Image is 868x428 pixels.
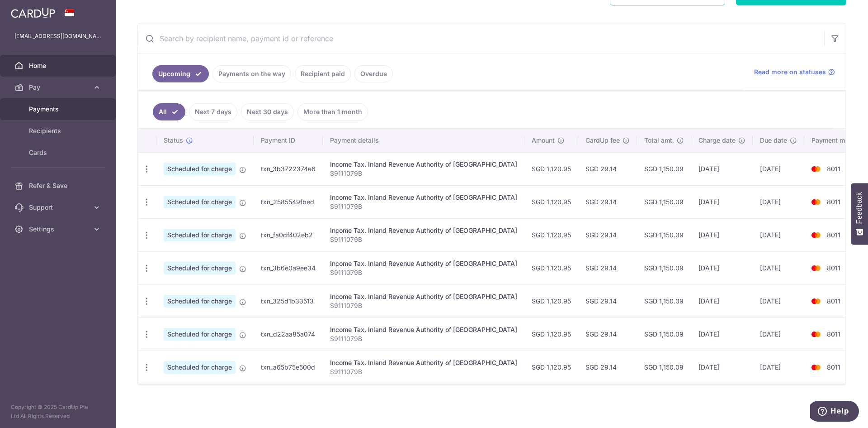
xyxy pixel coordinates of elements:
[827,198,840,206] span: 8011
[524,351,578,384] td: SGD 1,120.95
[330,268,517,277] p: S9111079B
[164,229,236,241] span: Scheduled for charge
[29,83,89,92] span: Pay
[241,103,294,120] a: Next 30 days
[254,284,323,317] td: txn_325d1b33513
[330,169,517,178] p: S9111079B
[827,231,840,239] span: 8011
[691,185,753,218] td: [DATE]
[637,351,691,384] td: SGD 1,150.09
[753,218,804,251] td: [DATE]
[524,251,578,284] td: SGD 1,120.95
[164,328,236,341] span: Scheduled for charge
[827,330,840,338] span: 8011
[827,363,840,371] span: 8011
[330,325,517,334] div: Income Tax. Inland Revenue Authority of [GEOGRAPHIC_DATA]
[254,185,323,218] td: txn_2585549fbed
[354,65,393,82] a: Overdue
[637,218,691,251] td: SGD 1,150.09
[330,226,517,235] div: Income Tax. Inland Revenue Authority of [GEOGRAPHIC_DATA]
[578,152,637,185] td: SGD 29.14
[851,183,868,245] button: Feedback - Show survey
[164,361,236,374] span: Scheduled for charge
[254,129,323,152] th: Payment ID
[578,317,637,351] td: SGD 29.14
[691,317,753,351] td: [DATE]
[691,351,753,384] td: [DATE]
[14,32,101,41] p: [EMAIL_ADDRESS][DOMAIN_NAME]
[29,225,89,234] span: Settings
[637,284,691,317] td: SGD 1,150.09
[578,185,637,218] td: SGD 29.14
[691,152,753,185] td: [DATE]
[29,126,89,135] span: Recipients
[753,317,804,351] td: [DATE]
[691,218,753,251] td: [DATE]
[295,65,351,82] a: Recipient paid
[524,185,578,218] td: SGD 1,120.95
[524,284,578,317] td: SGD 1,120.95
[164,136,183,145] span: Status
[753,351,804,384] td: [DATE]
[330,160,517,169] div: Income Tax. Inland Revenue Authority of [GEOGRAPHIC_DATA]
[578,351,637,384] td: SGD 29.14
[330,301,517,310] p: S9111079B
[807,230,825,240] img: Bank Card
[754,67,835,77] a: Read more on statuses
[827,165,840,173] span: 8011
[330,292,517,301] div: Income Tax. Inland Revenue Authority of [GEOGRAPHIC_DATA]
[807,197,825,207] img: Bank Card
[153,103,185,120] a: All
[330,358,517,367] div: Income Tax. Inland Revenue Authority of [GEOGRAPHIC_DATA]
[698,136,736,145] span: Charge date
[753,185,804,218] td: [DATE]
[164,295,236,308] span: Scheduled for charge
[637,251,691,284] td: SGD 1,150.09
[29,105,89,114] span: Payments
[254,351,323,384] td: txn_a65b75e500d
[578,218,637,251] td: SGD 29.14
[29,61,89,70] span: Home
[164,262,236,274] span: Scheduled for charge
[810,401,859,423] iframe: Opens a widget where you can find more information
[754,67,826,77] span: Read more on statuses
[691,251,753,284] td: [DATE]
[152,65,209,82] a: Upcoming
[807,164,825,174] img: Bank Card
[164,163,236,175] span: Scheduled for charge
[29,148,89,157] span: Cards
[637,317,691,351] td: SGD 1,150.09
[254,317,323,351] td: txn_d22aa85a074
[807,296,825,307] img: Bank Card
[29,203,89,212] span: Support
[330,334,517,343] p: S9111079B
[330,259,517,268] div: Income Tax. Inland Revenue Authority of [GEOGRAPHIC_DATA]
[212,65,291,82] a: Payments on the way
[164,196,236,208] span: Scheduled for charge
[11,7,55,18] img: CardUp
[330,202,517,211] p: S9111079B
[753,284,804,317] td: [DATE]
[29,181,89,190] span: Refer & Save
[827,297,840,305] span: 8011
[578,251,637,284] td: SGD 29.14
[753,251,804,284] td: [DATE]
[330,235,517,244] p: S9111079B
[254,218,323,251] td: txn_fa0df402eb2
[330,193,517,202] div: Income Tax. Inland Revenue Authority of [GEOGRAPHIC_DATA]
[138,24,824,53] input: Search by recipient name, payment id or reference
[532,136,555,145] span: Amount
[297,103,368,120] a: More than 1 month
[637,152,691,185] td: SGD 1,150.09
[323,129,524,152] th: Payment details
[578,284,637,317] td: SGD 29.14
[807,362,825,373] img: Bank Card
[855,192,863,224] span: Feedback
[330,367,517,376] p: S9111079B
[637,185,691,218] td: SGD 1,150.09
[524,152,578,185] td: SGD 1,120.95
[524,218,578,251] td: SGD 1,120.95
[585,136,620,145] span: CardUp fee
[691,284,753,317] td: [DATE]
[807,329,825,340] img: Bank Card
